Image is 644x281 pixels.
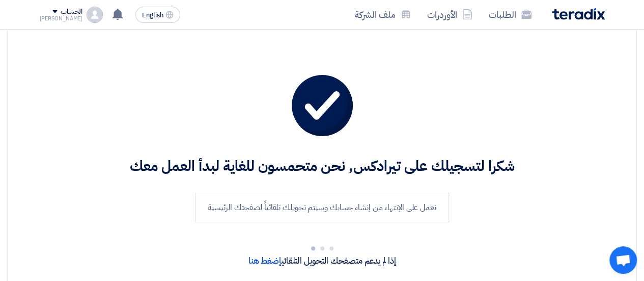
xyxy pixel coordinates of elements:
a: الطلبات [481,3,540,27]
button: English [135,7,180,23]
div: [PERSON_NAME] [40,16,83,21]
p: إذا لم يدعم متصفحك التحويل التلقائي [51,254,593,268]
div: الحساب [61,8,82,16]
img: tick.svg [292,75,353,136]
a: Open chat [609,246,637,274]
div: نعمل على الإنتهاء من إنشاء حسابك وسيتم تحويلك تلقائياً لصفحتك الرئيسية [195,193,449,222]
h2: شكرا لتسجيلك على تيرادكس, نحن متحمسون للغاية لبدأ العمل معك [51,157,593,176]
a: إضغط هنا [248,254,282,267]
a: ملف الشركة [347,3,419,27]
img: profile_test.png [87,7,103,23]
a: الأوردرات [419,3,481,27]
span: English [142,12,163,19]
img: Teradix logo [552,8,605,20]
